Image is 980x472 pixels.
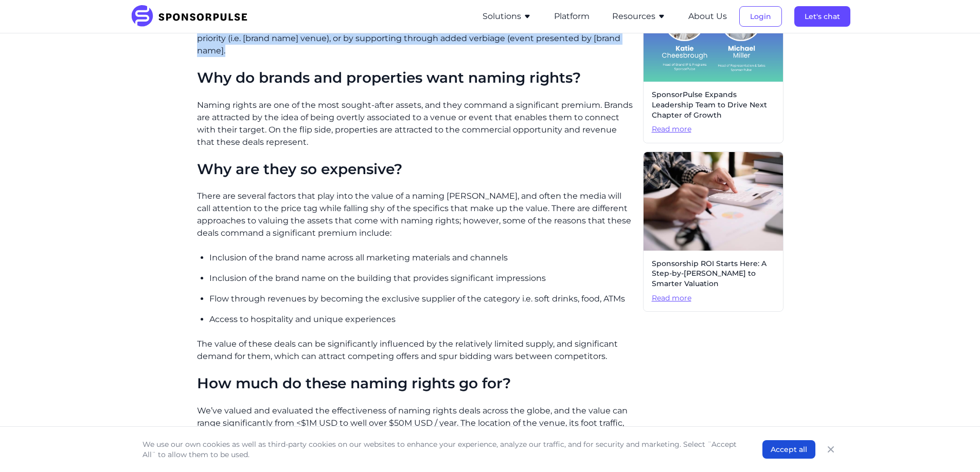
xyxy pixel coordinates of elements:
img: SponsorPulse [130,5,255,28]
span: Why are they so expensive? [197,160,402,178]
a: Sponsorship ROI Starts Here: A Step-by-[PERSON_NAME] to Smarter ValuationRead more [643,152,783,312]
button: Platform [554,10,590,23]
p: Access to hospitality and unique experiences [209,313,635,326]
a: Login [739,12,782,21]
p: There are several factors that play into the value of a naming [PERSON_NAME], and often the media... [197,190,635,239]
span: Read more [652,293,775,304]
span: Read more [652,124,775,135]
span: How much do these naming rights go for? [197,374,511,392]
p: We use our own cookies as well as third-party cookies on our websites to enhance your experience,... [142,439,742,460]
p: Inclusion of the brand name across all marketing materials and channels [209,252,635,264]
span: Sponsorship ROI Starts Here: A Step-by-[PERSON_NAME] to Smarter Valuation [652,259,775,289]
button: Close [824,442,838,457]
p: Flow through revenues by becoming the exclusive supplier of the category i.e. soft drinks, food, ... [209,293,635,305]
button: About Us [688,10,727,23]
p: Inclusion of the brand name on the building that provides significant impressions [209,272,635,285]
span: Why do brands and properties want naming rights? [197,69,581,86]
p: The value of these deals can be significantly influenced by the relatively limited supply, and si... [197,338,635,363]
iframe: Chat Widget [929,423,980,472]
button: Let's chat [794,6,850,27]
img: Getty Images courtesy of Unsplash [644,152,783,251]
p: Naming rights are one of the most sought-after assets, and they command a significant premium. Br... [197,99,635,148]
button: Accept all [762,440,815,459]
a: Let's chat [794,12,850,21]
a: Platform [554,12,590,21]
p: We’ve valued and evaluated the effectiveness of naming rights deals across the globe, and the val... [197,405,635,442]
button: Login [739,6,782,27]
p: These sponsorship rights can often vary in the way they’re executed with the brand sponsor taking... [197,20,635,57]
button: Resources [612,10,666,23]
span: SponsorPulse Expands Leadership Team to Drive Next Chapter of Growth [652,90,775,120]
a: About Us [688,12,727,21]
button: Solutions [483,10,531,23]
